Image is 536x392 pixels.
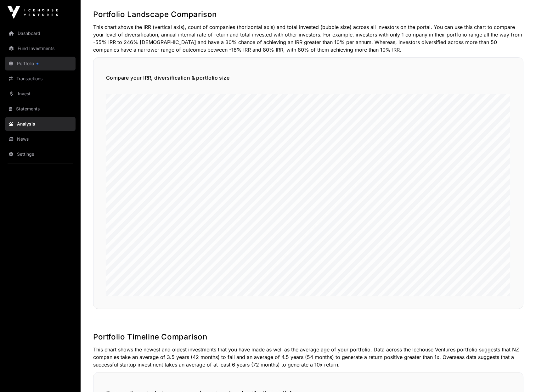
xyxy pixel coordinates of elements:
iframe: Chat Widget [505,362,536,392]
a: Statements [5,102,76,116]
a: Fund Investments [5,42,76,55]
a: Settings [5,147,76,161]
h5: Compare your IRR, diversification & portfolio size [106,74,511,81]
a: Dashboard [5,26,76,40]
a: Analysis [5,117,76,131]
a: Portfolio [5,57,76,70]
a: Invest [5,87,76,101]
h2: Portfolio Landscape Comparison [93,9,523,20]
p: This chart shows the IRR (vertical axis), count of companies (horizontal axis) and total invested... [93,23,523,53]
p: This chart shows the newest and oldest investments that you have made as well as the average age ... [93,346,523,368]
img: Icehouse Ventures Logo [8,6,58,19]
a: News [5,132,76,146]
a: Transactions [5,72,76,86]
h2: Portfolio Timeline Comparison [93,332,523,342]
